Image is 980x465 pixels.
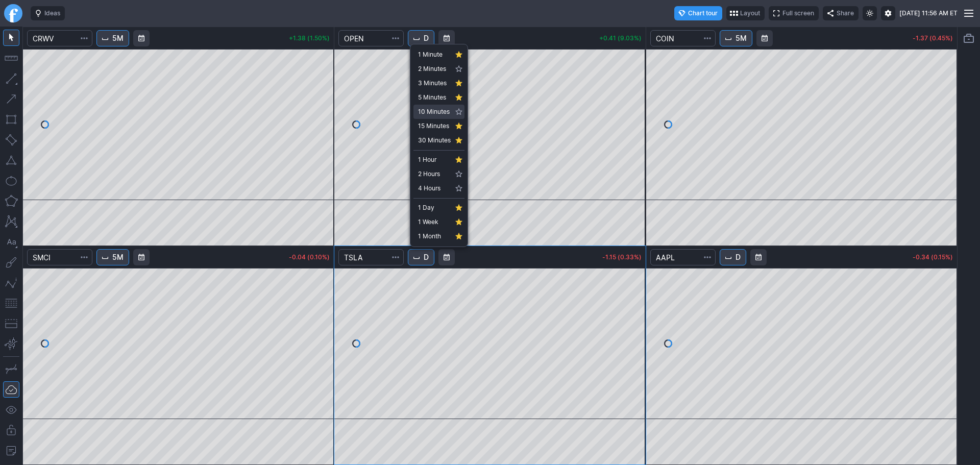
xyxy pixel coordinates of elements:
[418,169,451,179] span: 2 Hours
[418,203,451,213] span: 1 Day
[418,92,451,103] span: 5 Minutes
[418,64,451,74] span: 2 Minutes
[418,231,451,241] span: 1 Month
[418,135,451,145] span: 30 Minutes
[418,107,451,117] span: 10 Minutes
[418,155,451,165] span: 1 Hour
[418,217,451,227] span: 1 Week
[418,50,451,60] span: 1 Minute
[418,121,451,131] span: 15 Minutes
[418,78,451,88] span: 3 Minutes
[418,183,451,193] span: 4 Hours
